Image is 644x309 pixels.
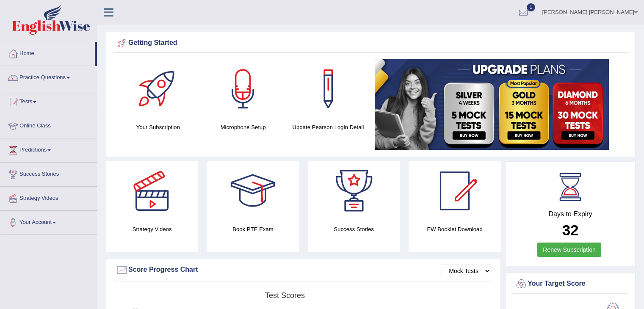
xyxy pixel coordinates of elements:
a: Predictions [0,138,97,160]
h4: Days to Expiry [515,210,626,218]
h4: EW Booklet Download [409,225,501,234]
a: Home [0,42,95,63]
a: Success Stories [0,163,97,184]
div: Your Target Score [515,278,626,290]
h4: Success Stories [308,225,400,234]
a: Practice Questions [0,66,97,87]
div: Getting Started [116,37,626,50]
a: Strategy Videos [0,187,97,208]
h4: Update Pearson Login Detail [290,123,367,132]
a: Online Class [0,114,97,135]
h4: Your Subscription [120,123,196,132]
img: small5.jpg [375,59,609,150]
a: Your Account [0,211,97,232]
b: 32 [562,222,579,238]
tspan: Test scores [265,291,305,300]
a: Tests [0,90,97,111]
span: 1 [527,3,535,11]
h4: Book PTE Exam [207,225,299,234]
div: Score Progress Chart [116,264,491,276]
a: Renew Subscription [537,243,601,257]
h4: Microphone Setup [205,123,282,132]
h4: Strategy Videos [106,225,198,234]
